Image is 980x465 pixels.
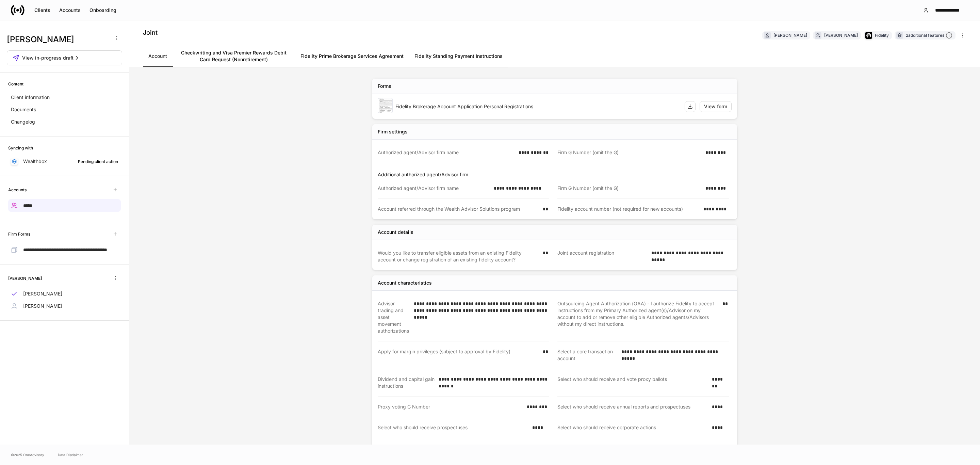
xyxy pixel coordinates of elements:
[557,250,647,263] div: Joint account registration
[8,288,121,300] a: [PERSON_NAME]
[700,101,732,112] button: View form
[8,187,27,193] h6: Accounts
[557,376,708,389] div: Select who should receive and vote proxy ballots
[89,7,116,14] div: Onboarding
[378,149,514,156] div: Authorized agent/Advisor firm name
[378,424,528,431] div: Select who should receive prospectuses
[11,94,50,101] p: Client information
[378,128,408,135] div: Firm settings
[395,103,679,110] div: Fidelity Brokerage Account Application Personal Registrations
[7,34,109,45] h3: [PERSON_NAME]
[824,32,858,38] div: [PERSON_NAME]
[55,5,85,16] button: Accounts
[773,32,807,38] div: [PERSON_NAME]
[7,50,122,65] button: View in-progress draft
[173,45,295,67] a: Checkwriting and Visa Premier Rewards Debit Card Request (Nonretirement)
[378,279,432,286] div: Account characteristics
[8,91,121,103] a: Client information
[143,29,158,37] h4: Joint
[78,158,118,165] div: Pending client action
[58,452,83,458] a: Data Disclaimer
[378,83,391,90] div: Forms
[8,300,121,312] a: [PERSON_NAME]
[378,229,413,236] div: Account details
[378,206,539,212] div: Account referred through the Wealth Advisor Solutions program
[875,32,889,38] div: Fidelity
[378,376,435,389] div: Dividend and capital gain instructions
[557,300,718,334] div: Outsourcing Agent Authorization (OAA) - I authorize Fidelity to accept instructions from my Prima...
[378,348,539,362] div: Apply for margin privileges (subject to approval by Fidelity)
[11,452,44,458] span: © 2025 OneAdvisory
[409,45,508,67] a: Fidelity Standing Payment Instructions
[8,103,121,116] a: Documents
[8,155,121,167] a: WealthboxPending client action
[8,116,121,128] a: Changelog
[23,158,47,165] p: Wealthbox
[557,424,708,431] div: Select who should receive corporate actions
[8,231,30,237] h6: Firm Forms
[22,54,73,61] span: View in-progress draft
[11,106,36,113] p: Documents
[8,145,33,151] h6: Syncing with
[143,45,173,67] a: Account
[30,5,55,16] button: Clients
[34,7,50,14] div: Clients
[378,250,539,263] div: Would you like to transfer eligible assets from an existing Fidelity account or change registrati...
[557,185,701,192] div: Firm G Number (omit the G)
[8,275,42,282] h6: [PERSON_NAME]
[557,206,699,212] div: Fidelity account number (not required for new accounts)
[295,45,409,67] a: Fidelity Prime Brokerage Services Agreement
[11,118,35,125] p: Changelog
[8,81,23,87] h6: Content
[704,103,727,110] div: View form
[110,184,121,195] span: Unavailable with outstanding requests for information
[557,403,708,410] div: Select who should receive annual reports and prospectuses
[59,7,81,14] div: Accounts
[23,303,62,309] p: [PERSON_NAME]
[110,228,121,239] span: Unavailable with outstanding requests for information
[378,403,523,410] div: Proxy voting G Number
[557,348,617,362] div: Select a core transaction account
[378,185,490,192] div: Authorized agent/Advisor firm name
[23,290,62,297] p: [PERSON_NAME]
[378,300,410,334] div: Advisor trading and asset movement authorizations
[85,5,121,16] button: Onboarding
[906,32,952,39] div: 2 additional features
[557,149,701,156] div: Firm G Number (omit the G)
[378,171,734,178] p: Additional authorized agent/Advisor firm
